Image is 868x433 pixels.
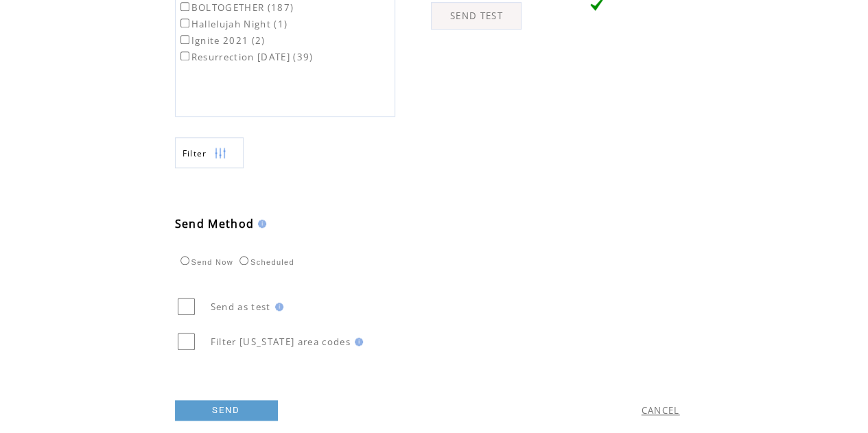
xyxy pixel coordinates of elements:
span: Filter [US_STATE] area codes [211,336,351,348]
label: BOLTOGETHER (187) [178,1,294,14]
input: Hallelujah Night (1) [180,19,189,27]
a: CANCEL [642,404,680,417]
label: Scheduled [236,258,294,266]
span: Show filters [183,148,207,159]
input: Scheduled [239,256,248,265]
img: help.gif [351,338,363,346]
label: Ignite 2021 (2) [178,34,266,47]
input: Resurrection [DATE] (39) [180,51,189,60]
input: Send Now [180,256,189,265]
img: filters.png [214,138,226,169]
span: Send Method [175,216,255,231]
span: Send as test [211,301,271,313]
a: Filter [175,137,244,168]
a: SEND [175,400,278,421]
input: BOLTOGETHER (187) [180,2,189,11]
img: help.gif [271,303,283,311]
img: help.gif [254,220,266,228]
input: Ignite 2021 (2) [180,35,189,44]
label: Hallelujah Night (1) [178,18,288,30]
label: Resurrection [DATE] (39) [178,51,314,63]
label: Send Now [177,258,233,266]
a: SEND TEST [431,2,521,30]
